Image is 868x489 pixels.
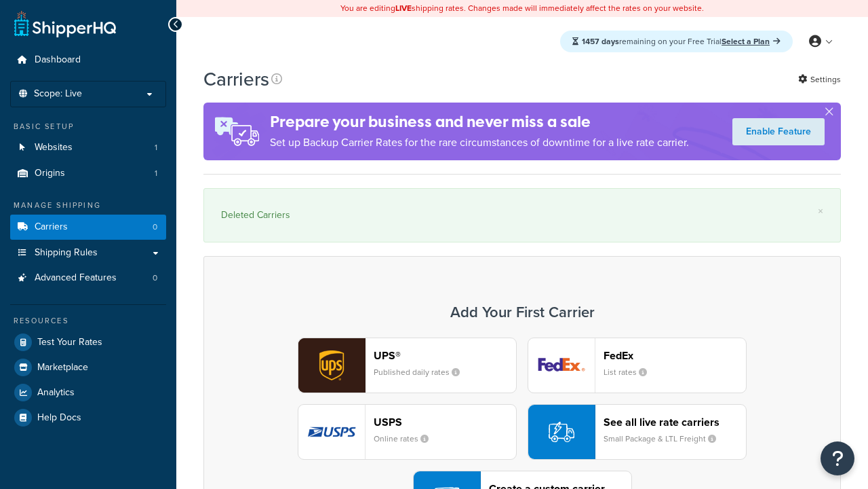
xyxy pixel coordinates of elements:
[10,135,166,160] a: Websites 1
[821,441,854,475] button: Open Resource Center
[37,387,75,399] span: Analytics
[10,215,166,240] li: Carriers
[732,118,825,145] a: Enable Feature
[153,272,157,284] span: 0
[374,416,516,429] header: USPS
[10,315,166,327] div: Resources
[10,200,166,211] div: Manage Shipping
[10,405,166,430] a: Help Docs
[10,266,166,291] a: Advanced Features 0
[10,48,166,73] a: Dashboard
[37,412,81,424] span: Help Docs
[10,355,166,380] a: Marketplace
[395,2,412,14] b: LIVE
[298,404,517,460] button: usps logoUSPSOnline rates
[203,103,270,160] img: ad-rules-rateshop-fe6ec290ccb7230408bd80ed9643f0289d75e0ffd9eb532fc0e269fcd187b520.png
[560,31,793,52] div: remaining on your Free Trial
[298,338,365,393] img: ups logo
[155,168,157,179] span: 1
[10,330,166,355] a: Test Your Rates
[298,338,517,393] button: ups logoUPS®Published daily rates
[35,168,65,179] span: Origins
[218,304,827,321] h3: Add Your First Carrier
[10,161,166,186] li: Origins
[528,338,747,393] button: fedEx logoFedExList rates
[153,221,157,233] span: 0
[604,349,746,362] header: FedEx
[582,35,619,48] strong: 1457 days
[34,88,82,100] span: Scope: Live
[528,404,747,460] button: See all live rate carriersSmall Package & LTL Freight
[221,206,823,225] div: Deleted Carriers
[549,419,574,445] img: icon-carrier-liverate-becf4550.svg
[374,366,471,378] small: Published daily rates
[10,266,166,291] li: Advanced Features
[203,66,269,92] h1: Carriers
[10,135,166,160] li: Websites
[10,380,166,405] a: Analytics
[14,10,116,37] a: ShipperHQ Home
[374,349,516,362] header: UPS®
[155,142,157,153] span: 1
[10,240,166,266] a: Shipping Rules
[37,337,102,348] span: Test Your Rates
[10,215,166,240] a: Carriers 0
[604,416,746,429] header: See all live rate carriers
[37,362,88,374] span: Marketplace
[10,161,166,186] a: Origins 1
[798,70,841,89] a: Settings
[35,142,73,153] span: Websites
[270,133,689,152] p: Set up Backup Carrier Rates for the rare circumstances of downtime for a live rate carrier.
[35,54,81,66] span: Dashboard
[374,433,439,445] small: Online rates
[10,121,166,132] div: Basic Setup
[604,366,658,378] small: List rates
[35,221,68,233] span: Carriers
[604,433,727,445] small: Small Package & LTL Freight
[35,247,98,259] span: Shipping Rules
[528,338,595,393] img: fedEx logo
[298,405,365,459] img: usps logo
[722,35,781,48] a: Select a Plan
[818,206,823,217] a: ×
[270,111,689,133] h4: Prepare your business and never miss a sale
[35,272,117,284] span: Advanced Features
